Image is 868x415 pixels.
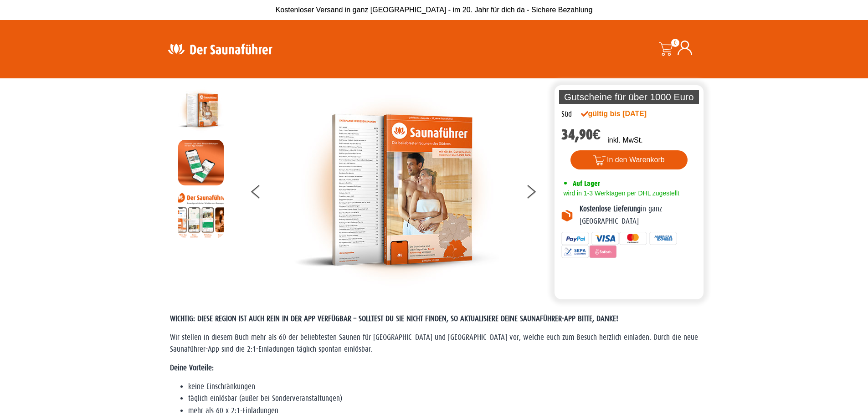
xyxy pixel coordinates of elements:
img: Anleitung7tn [178,192,224,238]
div: gültig bis [DATE] [581,108,667,119]
p: inkl. MwSt. [607,135,642,146]
img: der-saunafuehrer-2025-sued [294,87,499,292]
img: MOCKUP-iPhone_regional [178,140,224,185]
button: In den Warenkorb [570,150,688,169]
span: € [593,126,601,143]
span: 0 [671,39,679,47]
span: Auf Lager [573,179,600,188]
span: WICHTIG: DIESE REGION IST AUCH REIN IN DER APP VERFÜGBAR – SOLLTEST DU SIE NICHT FINDEN, SO AKTUA... [170,314,618,323]
li: täglich einlösbar (außer bei Sonderveranstaltungen) [188,393,699,405]
span: Kostenloser Versand in ganz [GEOGRAPHIC_DATA] - im 20. Jahr für dich da - Sichere Bezahlung [276,6,593,14]
span: wird in 1-3 Werktagen per DHL zugestellt [561,190,679,197]
bdi: 34,90 [561,126,601,143]
img: der-saunafuehrer-2025-sued [178,87,224,133]
p: in ganz [GEOGRAPHIC_DATA] [580,203,697,227]
p: Gutscheine für über 1000 Euro [559,90,699,104]
div: Süd [561,108,572,120]
strong: Deine Vorteile: [170,364,214,372]
li: keine Einschränkungen [188,381,699,393]
span: Wir stellen in diesem Buch mehr als 60 der beliebtesten Saunen für [GEOGRAPHIC_DATA] und [GEOGRAP... [170,333,698,354]
b: Kostenlose Lieferung [580,205,641,213]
